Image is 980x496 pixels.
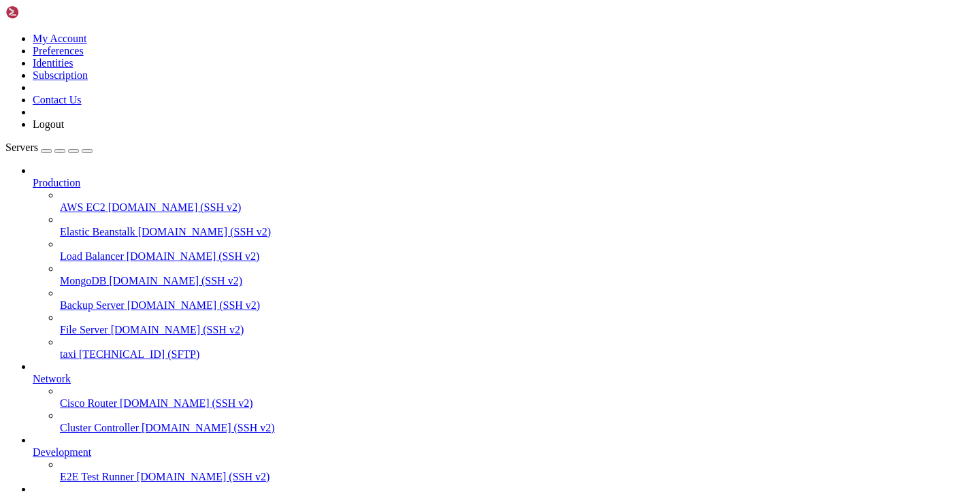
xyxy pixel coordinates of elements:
span: [DOMAIN_NAME] (SSH v2) [108,201,242,213]
a: Network [33,373,975,385]
span: [DOMAIN_NAME] (SSH v2) [137,471,270,482]
span: [DOMAIN_NAME] (SSH v2) [111,324,244,335]
span: [DOMAIN_NAME] (SSH v2) [127,299,261,311]
li: taxi [TECHNICAL_ID] (SFTP) [60,336,975,361]
a: AWS EC2 [DOMAIN_NAME] (SSH v2) [60,201,975,214]
li: Production [33,165,975,361]
li: Development [33,434,975,483]
li: File Server [DOMAIN_NAME] (SSH v2) [60,312,975,336]
a: Preferences [33,45,84,56]
a: My Account [33,33,87,44]
li: Cluster Controller [DOMAIN_NAME] (SSH v2) [60,410,975,434]
a: Subscription [33,69,88,81]
span: Backup Server [60,299,125,311]
a: File Server [DOMAIN_NAME] (SSH v2) [60,324,975,336]
img: Shellngn [5,5,84,19]
span: Development [33,446,91,458]
span: E2E Test Runner [60,471,134,482]
span: [DOMAIN_NAME] (SSH v2) [142,422,275,433]
li: AWS EC2 [DOMAIN_NAME] (SSH v2) [60,189,975,214]
span: File Server [60,324,108,335]
span: Servers [5,142,38,153]
a: Identities [33,57,73,69]
span: [DOMAIN_NAME] (SSH v2) [138,226,272,237]
li: E2E Test Runner [DOMAIN_NAME] (SSH v2) [60,459,975,483]
a: taxi [TECHNICAL_ID] (SFTP) [60,348,975,361]
span: Production [33,177,80,188]
span: [DOMAIN_NAME] (SSH v2) [120,397,253,409]
span: [DOMAIN_NAME] (SSH v2) [109,275,242,286]
li: Backup Server [DOMAIN_NAME] (SSH v2) [60,287,975,312]
a: E2E Test Runner [DOMAIN_NAME] (SSH v2) [60,471,975,483]
a: Logout [33,118,64,130]
a: Cisco Router [DOMAIN_NAME] (SSH v2) [60,397,975,410]
span: Load Balancer [60,250,124,262]
a: Servers [5,142,93,153]
li: Load Balancer [DOMAIN_NAME] (SSH v2) [60,238,975,263]
li: MongoDB [DOMAIN_NAME] (SSH v2) [60,263,975,287]
span: [TECHNICAL_ID] (SFTP) [79,348,199,360]
a: Cluster Controller [DOMAIN_NAME] (SSH v2) [60,422,975,434]
span: Network [33,373,71,384]
span: AWS EC2 [60,201,105,213]
span: Cisco Router [60,397,117,409]
a: Load Balancer [DOMAIN_NAME] (SSH v2) [60,250,975,263]
span: MongoDB [60,275,106,286]
a: Production [33,177,975,189]
a: Contact Us [33,94,82,105]
span: [DOMAIN_NAME] (SSH v2) [127,250,260,262]
a: Development [33,446,975,459]
li: Elastic Beanstalk [DOMAIN_NAME] (SSH v2) [60,214,975,238]
li: Network [33,361,975,434]
a: Elastic Beanstalk [DOMAIN_NAME] (SSH v2) [60,226,975,238]
span: Elastic Beanstalk [60,226,135,237]
li: Cisco Router [DOMAIN_NAME] (SSH v2) [60,385,975,410]
a: Backup Server [DOMAIN_NAME] (SSH v2) [60,299,975,312]
a: MongoDB [DOMAIN_NAME] (SSH v2) [60,275,975,287]
span: Cluster Controller [60,422,139,433]
span: taxi [60,348,76,360]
